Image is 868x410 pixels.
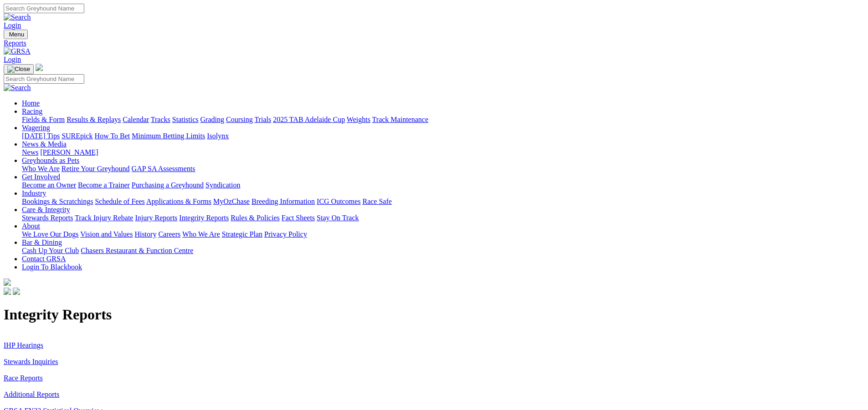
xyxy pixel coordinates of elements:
input: Search [4,4,84,13]
img: facebook.svg [4,288,11,295]
a: Retire Your Greyhound [62,165,130,172]
a: News [22,148,38,156]
a: Track Maintenance [372,116,428,123]
a: Applications & Forms [146,197,211,205]
a: Coursing [226,116,253,123]
img: twitter.svg [13,288,20,295]
input: Search [4,74,84,84]
div: Bar & Dining [22,247,864,255]
a: Become a Trainer [78,181,130,189]
a: Syndication [205,181,240,189]
div: About [22,230,864,238]
a: SUREpick [62,132,92,140]
a: Injury Reports [135,214,177,222]
a: Schedule of Fees [95,197,144,205]
img: Search [4,84,31,92]
a: Become an Owner [22,181,76,189]
div: Get Involved [22,181,864,189]
a: Home [22,99,40,107]
a: Calendar [123,116,149,123]
a: Racing [22,107,42,115]
div: Care & Integrity [22,214,864,222]
div: Wagering [22,132,864,140]
div: Greyhounds as Pets [22,165,864,173]
a: Stewards Reports [22,214,73,222]
a: Integrity Reports [179,214,229,222]
img: logo-grsa-white.png [36,64,43,71]
a: Results & Replays [67,116,121,123]
a: How To Bet [95,132,130,140]
span: Menu [9,31,24,38]
a: Privacy Policy [264,230,307,238]
a: Greyhounds as Pets [22,157,79,164]
a: Race Safe [362,197,391,205]
a: About [22,222,40,230]
a: Reports [4,39,864,47]
a: Chasers Restaurant & Function Centre [81,247,193,254]
button: Toggle navigation [4,64,34,74]
a: Bookings & Scratchings [22,197,93,205]
a: Vision and Values [80,230,133,238]
a: [PERSON_NAME] [40,148,98,156]
a: Login [4,21,21,29]
a: History [134,230,156,238]
a: Purchasing a Greyhound [132,181,204,189]
a: Trials [254,116,271,123]
a: Grading [200,116,224,123]
a: Strategic Plan [222,230,262,238]
a: Stewards Inquiries [4,358,58,365]
a: IHP Hearings [4,341,43,349]
a: Careers [158,230,180,238]
a: Who We Are [182,230,220,238]
a: Contact GRSA [22,255,66,263]
a: Industry [22,189,46,197]
img: logo-grsa-white.png [4,278,11,286]
a: Minimum Betting Limits [132,132,205,140]
img: GRSA [4,47,31,56]
a: Tracks [151,116,170,123]
a: [DATE] Tips [22,132,60,140]
a: News & Media [22,140,67,148]
img: Search [4,13,31,21]
a: Track Injury Rebate [75,214,133,222]
a: Additional Reports [4,390,59,398]
a: Isolynx [207,132,229,140]
a: Cash Up Your Club [22,247,79,254]
img: Close [7,66,30,73]
a: GAP SA Assessments [132,165,195,172]
div: Industry [22,197,864,206]
div: Racing [22,116,864,124]
a: Who We Are [22,165,60,172]
a: We Love Our Dogs [22,230,78,238]
a: Breeding Information [252,197,315,205]
a: Get Involved [22,173,60,181]
a: Login To Blackbook [22,263,82,271]
a: ICG Outcomes [317,197,360,205]
a: Race Reports [4,374,43,382]
a: Rules & Policies [231,214,280,222]
div: News & Media [22,148,864,157]
a: Fields & Form [22,116,65,123]
a: Care & Integrity [22,206,70,213]
a: Statistics [172,116,199,123]
a: Weights [347,116,370,123]
a: Login [4,56,21,63]
a: MyOzChase [213,197,250,205]
a: Bar & Dining [22,238,62,246]
a: Fact Sheets [282,214,315,222]
a: 2025 TAB Adelaide Cup [273,116,345,123]
button: Toggle navigation [4,30,28,39]
h1: Integrity Reports [4,306,864,323]
a: Wagering [22,124,50,132]
a: Stay On Track [317,214,359,222]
